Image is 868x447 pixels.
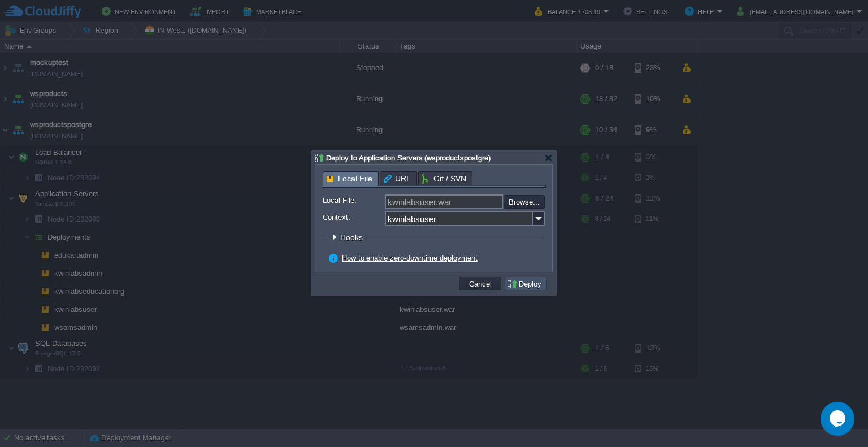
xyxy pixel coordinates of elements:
a: How to enable zero-downtime deployment [342,254,478,262]
label: Context: [323,211,384,223]
span: Git / SVN [422,172,466,185]
button: Deploy [507,279,545,289]
span: Hooks [340,233,366,242]
label: Local File: [323,194,384,206]
span: URL [384,172,411,185]
button: Cancel [466,279,495,289]
iframe: chat widget [821,402,857,436]
span: Local File [327,172,372,186]
span: Deploy to Application Servers (wsproductspostgre) [326,154,491,162]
